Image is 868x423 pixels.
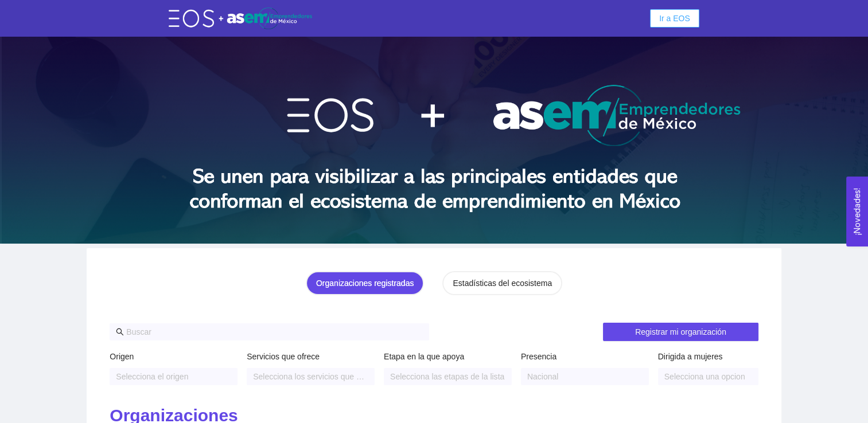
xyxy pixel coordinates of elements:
[316,277,414,289] div: Organizaciones registradas
[635,326,726,338] span: Registrar mi organización
[650,9,699,28] button: Ir a EOS
[126,326,423,338] input: Buscar
[603,323,758,341] button: Registrar mi organización
[846,177,868,246] button: Open Feedback Widget
[659,12,690,25] span: Ir a EOS
[110,350,134,363] label: Origen
[521,350,556,363] label: Presencia
[453,277,552,289] div: Estadísticas del ecosistema
[169,7,312,29] img: eos-asem-logo.38b026ae.png
[658,350,723,363] label: Dirigida a mujeres
[247,350,320,363] label: Servicios que ofrece
[116,328,124,336] span: search
[384,350,464,363] label: Etapa en la que apoya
